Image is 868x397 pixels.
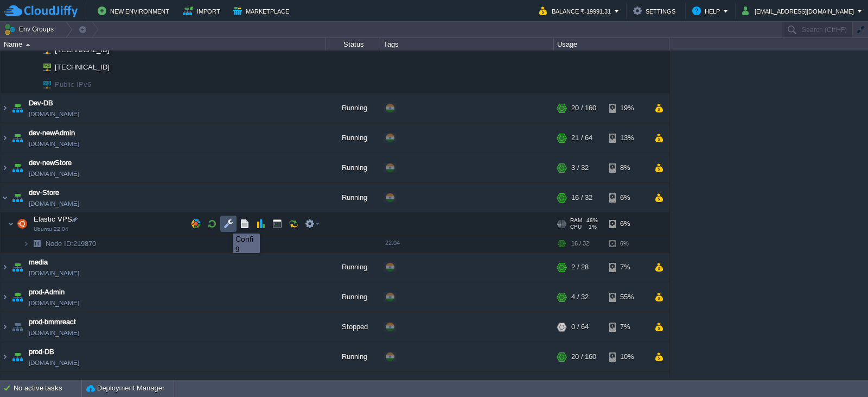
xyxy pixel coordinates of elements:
[571,282,589,312] div: 4 / 32
[34,226,68,232] span: Ubuntu 22.04
[692,4,723,17] button: Help
[233,4,292,17] button: Marketplace
[10,282,25,312] img: AMDAwAAAACH5BAEAAAAALAAAAAABAAEAAAICRAEAOw==
[10,123,25,153] img: AMDAwAAAACH5BAEAAAAALAAAAAABAAEAAAICRAEAOw==
[29,298,79,308] span: [DOMAIN_NAME]
[609,253,644,282] div: 7%
[54,59,111,75] span: [TECHNICAL_ID]
[609,235,644,252] div: 6%
[46,240,73,248] span: Node ID:
[4,4,78,18] img: CloudJiffy
[326,183,380,212] div: Running
[33,215,74,223] a: Elastic VPSUbuntu 22.04
[633,4,679,17] button: Settings
[609,282,644,312] div: 55%
[54,80,93,89] a: Public IPv6
[14,380,81,397] div: No active tasks
[326,342,380,371] div: Running
[29,257,48,268] a: media
[326,123,380,153] div: Running
[1,123,9,153] img: AMDAwAAAACH5BAEAAAAALAAAAAABAAEAAAICRAEAOw==
[29,157,72,168] a: dev-newStore
[10,253,25,282] img: AMDAwAAAACH5BAEAAAAALAAAAAABAAEAAAICRAEAOw==
[1,253,9,282] img: AMDAwAAAACH5BAEAAAAALAAAAAABAAEAAAICRAEAOw==
[571,312,589,342] div: 0 / 64
[29,346,54,357] a: prod-DB
[1,312,9,342] img: AMDAwAAAACH5BAEAAAAALAAAAAABAAEAAAICRAEAOw==
[29,98,53,109] a: Dev-DB
[29,357,79,368] span: [DOMAIN_NAME]
[29,168,79,179] span: [DOMAIN_NAME]
[54,46,111,54] a: [TECHNICAL_ID]
[326,93,380,123] div: Running
[586,217,598,224] span: 48%
[571,153,589,182] div: 3 / 32
[571,342,596,371] div: 20 / 160
[1,282,9,312] img: AMDAwAAAACH5BAEAAAAALAAAAAABAAEAAAICRAEAOw==
[609,123,644,153] div: 13%
[10,342,25,371] img: AMDAwAAAACH5BAEAAAAALAAAAAABAAEAAAICRAEAOw==
[54,76,93,93] span: Public IPv6
[4,22,58,37] button: Env Groups
[609,312,644,342] div: 7%
[54,63,111,71] a: [TECHNICAL_ID]
[1,153,9,182] img: AMDAwAAAACH5BAEAAAAALAAAAAABAAEAAAICRAEAOw==
[10,153,25,182] img: AMDAwAAAACH5BAEAAAAALAAAAAABAAEAAAICRAEAOw==
[571,93,596,123] div: 20 / 160
[29,317,76,327] a: prod-bmmreact
[609,93,644,123] div: 19%
[29,187,59,198] a: dev-Store
[29,128,75,138] a: dev-newAdmin
[98,4,173,17] button: New Environment
[44,239,98,248] a: Node ID:219870
[29,198,79,209] span: [DOMAIN_NAME]
[29,327,79,338] span: [DOMAIN_NAME]
[10,93,25,123] img: AMDAwAAAACH5BAEAAAAALAAAAAABAAEAAAICRAEAOw==
[29,109,79,119] span: [DOMAIN_NAME]
[554,38,669,51] div: Usage
[381,38,553,51] div: Tags
[742,4,857,17] button: [EMAIL_ADDRESS][DOMAIN_NAME]
[327,38,380,51] div: Status
[609,213,644,235] div: 6%
[29,376,63,387] a: prod-media
[539,4,614,17] button: Balance ₹-19991.31
[571,123,592,153] div: 21 / 64
[1,93,9,123] img: AMDAwAAAACH5BAEAAAAALAAAAAABAAEAAAICRAEAOw==
[609,342,644,371] div: 10%
[385,240,400,246] span: 22.04
[29,235,44,252] img: AMDAwAAAACH5BAEAAAAALAAAAAABAAEAAAICRAEAOw==
[25,43,30,46] img: AMDAwAAAACH5BAEAAAAALAAAAAABAAEAAAICRAEAOw==
[570,224,582,230] span: CPU
[609,153,644,182] div: 8%
[29,138,79,149] span: [DOMAIN_NAME]
[183,4,224,17] button: Import
[36,59,51,75] img: AMDAwAAAACH5BAEAAAAALAAAAAABAAEAAAICRAEAOw==
[15,213,30,235] img: AMDAwAAAACH5BAEAAAAALAAAAAABAAEAAAICRAEAOw==
[326,253,380,282] div: Running
[571,235,589,252] div: 16 / 32
[609,183,644,212] div: 6%
[23,235,29,252] img: AMDAwAAAACH5BAEAAAAALAAAAAABAAEAAAICRAEAOw==
[29,287,65,298] a: prod-Admin
[1,342,9,371] img: AMDAwAAAACH5BAEAAAAALAAAAAABAAEAAAICRAEAOw==
[571,253,589,282] div: 2 / 28
[29,76,36,93] img: AMDAwAAAACH5BAEAAAAALAAAAAABAAEAAAICRAEAOw==
[326,312,380,342] div: Stopped
[326,282,380,312] div: Running
[586,224,597,230] span: 1%
[29,268,79,279] a: [DOMAIN_NAME]
[235,235,257,252] div: Config
[570,217,582,224] span: RAM
[10,312,25,342] img: AMDAwAAAACH5BAEAAAAALAAAAAABAAEAAAICRAEAOw==
[326,153,380,182] div: Running
[36,76,51,93] img: AMDAwAAAACH5BAEAAAAALAAAAAABAAEAAAICRAEAOw==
